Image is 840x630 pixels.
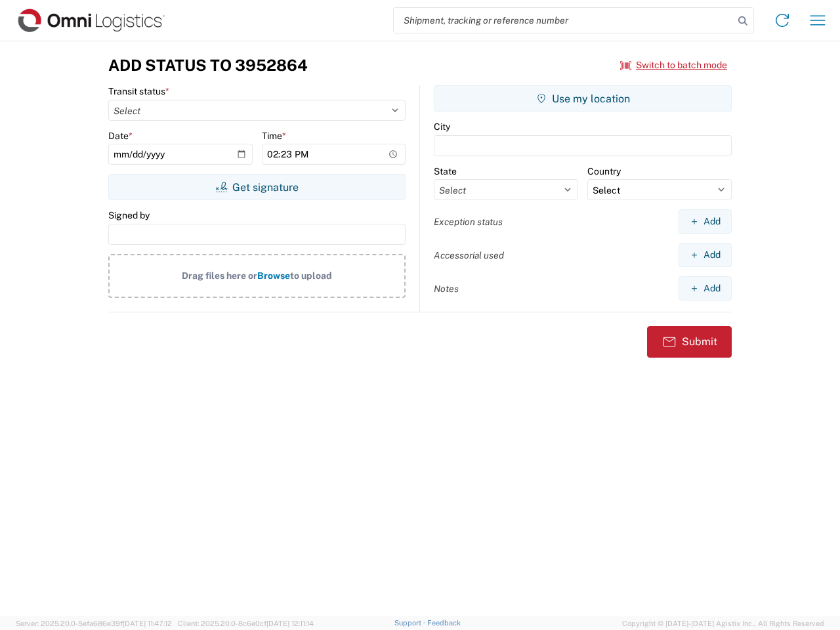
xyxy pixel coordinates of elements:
[16,619,172,627] span: Server: 2025.20.0-5efa686e39f
[434,283,459,295] label: Notes
[622,618,824,629] span: Copyright © [DATE]-[DATE] Agistix Inc., All Rights Reserved
[257,270,290,281] span: Browse
[394,619,427,627] a: Support
[679,243,732,267] button: Add
[427,619,461,627] a: Feedback
[182,270,257,281] span: Drag files here or
[434,85,732,112] button: Use my location
[647,326,732,358] button: Submit
[108,174,406,200] button: Get signature
[178,619,314,627] span: Client: 2025.20.0-8c6e0cf
[108,85,169,97] label: Transit status
[290,270,332,281] span: to upload
[679,276,732,301] button: Add
[108,209,150,221] label: Signed by
[394,8,734,33] input: Shipment, tracking or reference number
[108,56,308,75] h3: Add Status to 3952864
[434,249,504,261] label: Accessorial used
[108,130,133,142] label: Date
[434,165,457,177] label: State
[434,216,503,228] label: Exception status
[262,130,286,142] label: Time
[434,121,450,133] label: City
[266,619,314,627] span: [DATE] 12:11:14
[123,619,172,627] span: [DATE] 11:47:12
[679,209,732,234] button: Add
[587,165,621,177] label: Country
[620,54,727,76] button: Switch to batch mode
